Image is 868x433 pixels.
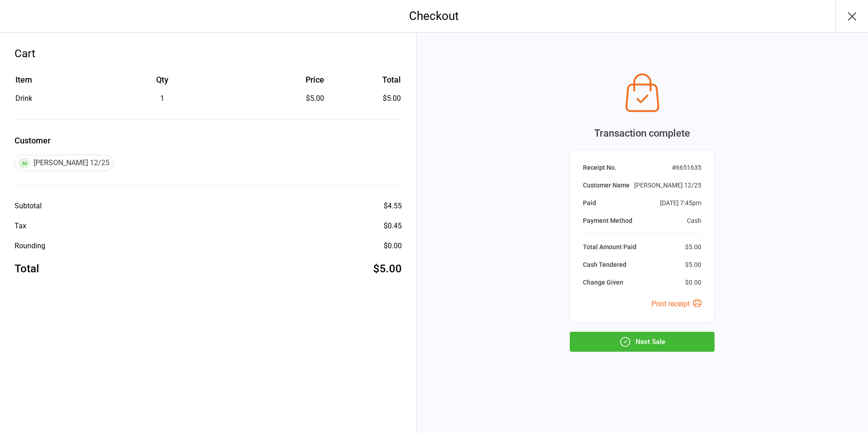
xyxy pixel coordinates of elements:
[15,155,113,171] div: [PERSON_NAME] 12/25
[243,74,324,86] div: Price
[15,74,81,92] th: Item
[15,94,32,103] span: Drink
[660,198,701,208] div: [DATE] 7:45pm
[685,242,701,252] div: $5.00
[15,241,45,251] div: Rounding
[82,93,242,104] div: 1
[384,221,402,231] div: $0.45
[15,201,42,212] div: Subtotal
[570,126,715,141] div: Transaction complete
[583,242,636,252] div: Total Amount Paid
[384,201,402,212] div: $4.55
[15,261,39,277] div: Total
[583,216,632,226] div: Payment Method
[583,181,630,190] div: Customer Name
[651,300,701,308] a: Print receipt
[583,260,626,270] div: Cash Tendered
[634,181,701,190] div: [PERSON_NAME] 12/25
[373,261,402,277] div: $5.00
[570,332,715,352] button: Next Sale
[687,216,701,226] div: Cash
[15,221,26,231] div: Tax
[583,198,596,208] div: Paid
[243,93,324,104] div: $5.00
[328,74,401,92] th: Total
[15,134,402,147] label: Customer
[583,163,616,172] div: Receipt No.
[685,260,701,270] div: $5.00
[583,278,623,287] div: Change Given
[384,241,402,251] div: $0.00
[15,45,402,62] div: Cart
[685,278,701,287] div: $0.00
[328,93,401,104] td: $5.00
[672,163,701,172] div: # 6651635
[82,74,242,92] th: Qty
